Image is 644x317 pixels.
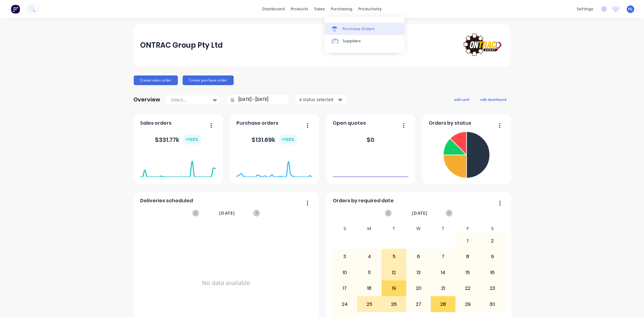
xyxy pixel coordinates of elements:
div: 25 [357,296,382,312]
div: 29 [456,296,480,312]
div: 20 [407,281,431,296]
div: F [456,224,480,233]
div: 15 [456,265,480,280]
div: 30 [480,296,505,312]
div: sales [311,5,328,14]
div: Overview [134,94,161,106]
div: T [382,224,406,233]
div: 1 [456,233,480,248]
a: Purchase Orders [325,23,405,35]
span: HL [628,6,633,12]
span: Orders by required date [333,197,394,204]
div: + 100 % [279,135,297,145]
div: + 100 % [183,135,201,145]
div: 14 [431,265,455,280]
span: Orders by status [429,120,471,127]
div: ONTRAC Group Pty Ltd [140,39,223,51]
div: W [406,224,431,233]
a: Suppliers [325,35,405,47]
span: Purchase orders [236,120,278,127]
div: 8 [456,249,480,264]
div: 3 [333,249,357,264]
button: edit dashboard [477,95,511,103]
div: 4 status selected [299,96,337,103]
div: 13 [407,265,431,280]
div: $ 0 [367,135,375,144]
div: 28 [431,296,455,312]
div: 23 [480,281,505,296]
span: Open quotes [333,120,366,127]
a: dashboard [259,5,288,14]
div: settings [574,5,596,14]
div: 11 [357,265,382,280]
div: 18 [357,281,382,296]
div: 16 [480,265,505,280]
div: Purchase Orders [343,26,375,32]
div: S [480,224,505,233]
div: 9 [480,249,505,264]
button: add card [450,95,473,103]
div: 26 [382,296,406,312]
div: Suppliers [343,38,361,44]
div: $ 131.69k [252,135,297,145]
img: ONTRAC Group Pty Ltd [462,32,504,59]
div: 19 [382,281,406,296]
div: productivity [355,5,385,14]
button: 4 status selected [296,95,347,104]
div: $ 331.77k [155,135,201,145]
div: 22 [456,281,480,296]
div: 21 [431,281,455,296]
div: 27 [407,296,431,312]
div: 10 [333,265,357,280]
img: Factory [11,5,20,14]
div: products [288,5,311,14]
button: Create sales order [134,75,178,85]
div: 7 [431,249,455,264]
div: purchasing [328,5,355,14]
button: Create purchase order [183,75,234,85]
span: [DATE] [412,210,428,216]
div: 17 [333,281,357,296]
div: 12 [382,265,406,280]
div: 24 [333,296,357,312]
div: M [357,224,382,233]
div: 4 [357,249,382,264]
span: [DATE] [219,210,235,216]
div: S [332,224,357,233]
div: 5 [382,249,406,264]
div: T [431,224,456,233]
div: 6 [407,249,431,264]
div: 2 [480,233,505,248]
span: Sales orders [140,120,171,127]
